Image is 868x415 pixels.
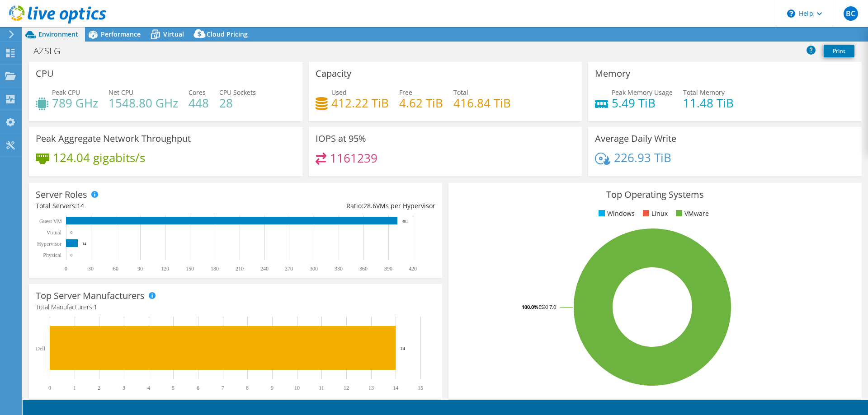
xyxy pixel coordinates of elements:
[844,6,858,21] span: BC
[683,88,725,97] span: Total Memory
[219,88,256,97] span: CPU Sockets
[172,385,175,391] text: 5
[36,291,145,301] h3: Top Server Manufacturers
[402,219,408,224] text: 401
[344,385,349,391] text: 12
[612,98,673,108] h4: 5.49 TiB
[137,266,143,272] text: 90
[595,134,676,144] h3: Average Daily Write
[331,98,389,108] h4: 412.22 TiB
[359,266,368,272] text: 360
[189,98,209,108] h4: 448
[108,98,178,108] h4: 1548.80 GHz
[399,98,443,108] h4: 4.62 TiB
[455,190,855,200] h3: Top Operating Systems
[246,385,249,391] text: 8
[47,229,62,236] text: Virtual
[393,385,398,391] text: 14
[36,69,54,79] h3: CPU
[123,385,125,391] text: 3
[400,345,406,351] text: 14
[236,266,244,272] text: 210
[108,88,133,97] span: Net CPU
[271,385,274,391] text: 9
[147,385,150,391] text: 4
[94,303,97,311] span: 1
[674,209,709,219] li: VMware
[52,98,98,108] h4: 789 GHz
[409,266,417,272] text: 420
[316,69,351,79] h3: Capacity
[319,385,324,391] text: 11
[161,266,169,272] text: 120
[330,153,377,163] h4: 1161239
[36,345,45,352] text: Dell
[37,241,61,247] text: Hypervisor
[52,88,80,97] span: Peak CPU
[335,266,343,272] text: 330
[399,88,412,97] span: Free
[39,218,62,224] text: Guest VM
[614,153,671,163] h4: 226.93 TiB
[222,385,224,391] text: 7
[48,385,51,391] text: 0
[197,385,199,391] text: 6
[294,385,300,391] text: 10
[71,230,73,235] text: 0
[43,252,61,258] text: Physical
[29,46,74,56] h1: AZSLG
[236,201,435,211] div: Ratio: VMs per Hypervisor
[641,209,668,219] li: Linux
[363,201,376,210] span: 28.6
[219,98,256,108] h4: 28
[189,88,206,97] span: Cores
[384,266,392,272] text: 390
[71,253,73,257] text: 0
[36,190,87,200] h3: Server Roles
[368,385,374,391] text: 13
[36,134,191,144] h3: Peak Aggregate Network Throughput
[77,201,84,210] span: 14
[36,302,435,312] h4: Total Manufacturers:
[98,385,100,391] text: 2
[612,88,673,97] span: Peak Memory Usage
[53,153,145,163] h4: 124.04 gigabits/s
[207,30,248,38] span: Cloud Pricing
[453,88,468,97] span: Total
[285,266,293,272] text: 270
[824,45,854,57] a: Print
[522,303,538,310] tspan: 100.0%
[331,88,347,97] span: Used
[260,266,269,272] text: 240
[73,385,76,391] text: 1
[787,9,795,18] svg: \n
[418,385,423,391] text: 15
[310,266,318,272] text: 300
[538,303,556,310] tspan: ESXi 7.0
[683,98,734,108] h4: 11.48 TiB
[101,30,141,38] span: Performance
[316,134,366,144] h3: IOPS at 95%
[211,266,219,272] text: 180
[453,98,511,108] h4: 416.84 TiB
[88,266,94,272] text: 30
[36,201,236,211] div: Total Servers:
[65,266,67,272] text: 0
[186,266,194,272] text: 150
[596,209,635,219] li: Windows
[163,30,184,38] span: Virtual
[82,242,87,246] text: 14
[113,266,118,272] text: 60
[595,69,630,79] h3: Memory
[38,30,78,38] span: Environment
